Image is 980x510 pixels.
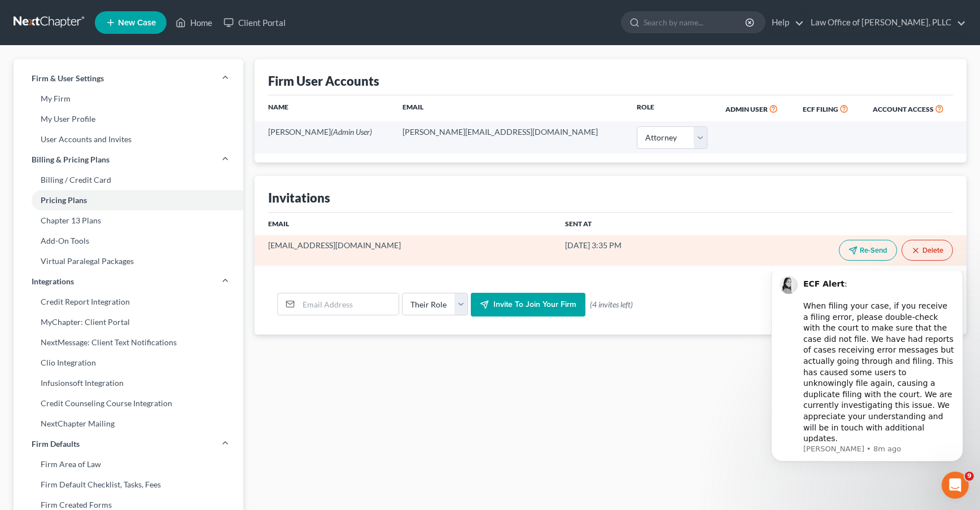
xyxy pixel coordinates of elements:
[49,173,200,183] p: Message from Lindsey, sent 8m ago
[805,12,966,33] a: Law Office of [PERSON_NAME], PLLC
[14,251,243,271] a: Virtual Paralegal Packages
[299,293,399,315] input: Email Address
[14,271,243,292] a: Integrations
[766,12,804,33] a: Help
[471,293,585,316] button: Invite to join your firm
[803,105,838,113] span: ECF Filing
[14,210,243,231] a: Chapter 13 Plans
[268,73,379,89] div: Firm User Accounts
[493,300,576,309] span: Invite to join your firm
[14,474,243,495] a: Firm Default Checklist, Tasks, Fees
[49,8,90,17] b: ECF Alert
[14,231,243,251] a: Add-On Tools
[393,121,628,153] td: [PERSON_NAME][EMAIL_ADDRESS][DOMAIN_NAME]
[628,95,716,121] th: Role
[14,109,243,129] a: My User Profile
[556,213,701,235] th: Sent At
[25,5,43,23] img: Profile image for Lindsey
[255,213,556,235] th: Email
[14,393,243,414] a: Credit Counseling Course Integration
[255,121,393,153] td: [PERSON_NAME]
[14,190,243,210] a: Pricing Plans
[32,73,104,84] span: Firm & User Settings
[218,12,291,33] a: Client Portal
[14,414,243,434] a: NextChapter Mailing
[942,472,969,499] iframe: Intercom live chat
[14,312,243,332] a: MyChapter: Client Portal
[331,127,372,137] span: (Admin User)
[255,235,556,266] td: [EMAIL_ADDRESS][DOMAIN_NAME]
[268,190,330,206] div: Invitations
[725,105,768,113] span: Admin User
[32,438,80,450] span: Firm Defaults
[839,240,897,261] button: Re-Send
[14,454,243,474] a: Firm Area of Law
[14,292,243,312] a: Credit Report Integration
[14,332,243,353] a: NextMessage: Client Text Notifications
[14,353,243,373] a: Clio Integration
[14,170,243,190] a: Billing / Credit Card
[754,271,980,504] iframe: Intercom notifications message
[14,434,243,454] a: Firm Defaults
[118,19,156,27] span: New Case
[32,154,110,165] span: Billing & Pricing Plans
[556,235,701,266] td: [DATE] 3:35 PM
[49,2,200,171] div: Message content
[14,129,243,150] a: User Accounts and Invites
[170,12,218,33] a: Home
[49,7,200,173] div: : ​ When filing your case, if you receive a filing error, please double-check with the court to m...
[393,95,628,121] th: Email
[14,68,243,89] a: Firm & User Settings
[965,472,974,481] span: 9
[902,240,953,261] button: Delete
[873,105,934,113] span: Account Access
[14,89,243,109] a: My Firm
[32,276,74,287] span: Integrations
[255,95,393,121] th: Name
[14,373,243,393] a: Infusionsoft Integration
[14,150,243,170] a: Billing & Pricing Plans
[644,12,747,33] input: Search by name...
[590,299,633,310] span: (4 invites left)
